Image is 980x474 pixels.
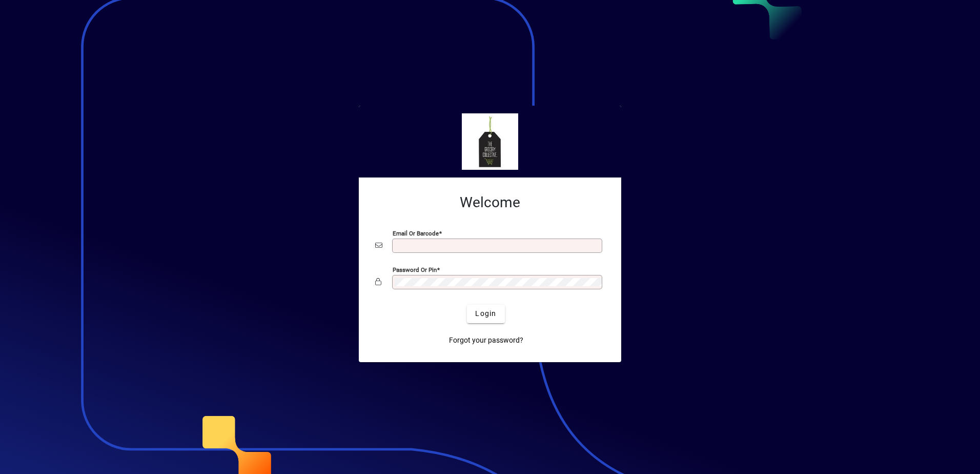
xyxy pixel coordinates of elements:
h2: Welcome [375,194,605,211]
span: Forgot your password? [449,335,523,346]
mat-label: Password or Pin [393,266,437,273]
mat-label: Email or Barcode [393,229,439,236]
a: Forgot your password? [445,331,527,350]
span: Login [475,308,496,319]
button: Login [467,305,504,323]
